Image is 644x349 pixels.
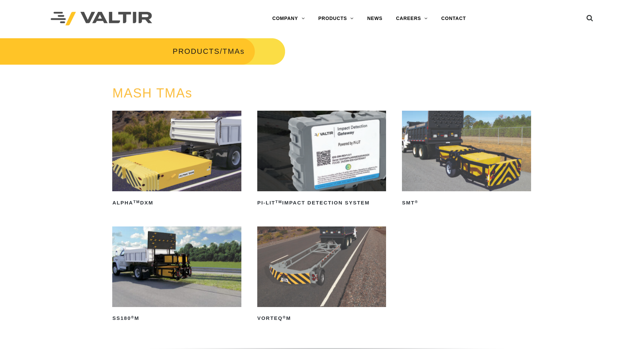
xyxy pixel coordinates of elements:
a: CAREERS [389,12,434,25]
a: PRODUCTS [311,12,360,25]
a: MASH TMAs [112,86,192,100]
sup: ® [131,315,135,319]
h2: PI-LIT Impact Detection System [257,197,386,208]
h2: VORTEQ M [257,313,386,324]
a: SMT® [402,111,531,208]
a: ALPHATMDXM [112,111,241,208]
a: PI-LITTMImpact Detection System [257,111,386,208]
span: TMAs [222,47,244,56]
a: CONTACT [434,12,473,25]
sup: ® [283,315,286,319]
a: NEWS [360,12,389,25]
a: PRODUCTS [173,47,220,56]
img: Valtir [51,12,152,26]
a: VORTEQ®M [257,226,386,324]
h2: SMT [402,197,531,208]
h2: ALPHA DXM [112,197,241,208]
sup: TM [276,200,282,204]
a: COMPANY [265,12,311,25]
a: SS180®M [112,226,241,324]
h2: SS180 M [112,313,241,324]
sup: ® [415,200,418,204]
sup: TM [133,200,140,204]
